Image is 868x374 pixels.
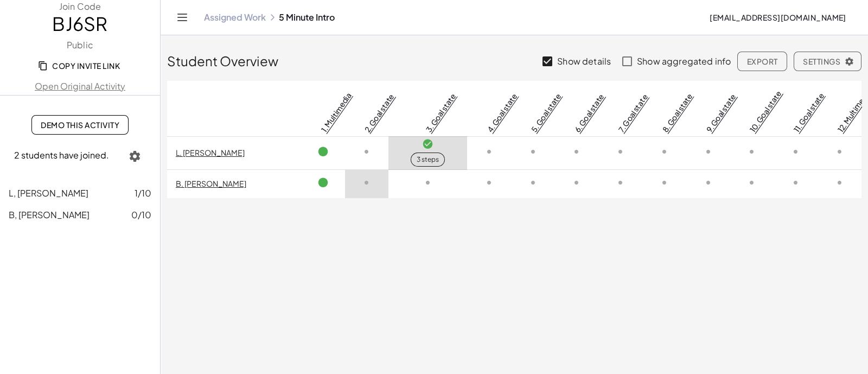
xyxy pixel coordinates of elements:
[616,92,650,134] a: 7. Goal state
[659,146,670,157] i: Task not started.
[317,177,329,188] i: Task finished.
[362,91,396,134] a: 2. Goal state
[318,91,353,134] a: 1. Multimedia
[615,146,626,157] i: Task not started.
[422,177,433,188] i: Task not started.
[615,177,626,188] i: Task not started.
[388,136,467,169] td: Last task worked on within the past five minutes.
[557,48,611,74] label: Show details
[422,138,433,150] i: Task finished and correct.
[135,187,151,200] span: 1/10
[204,12,266,23] a: Assigned Work
[703,146,714,157] i: Task not started.
[417,155,439,164] div: 3 steps
[40,61,120,71] span: Copy Invite Link
[424,91,458,134] a: 3. Goal state
[834,177,845,188] i: Task not started.
[792,91,826,134] a: 11. Goal state
[176,179,246,188] a: B, [PERSON_NAME]
[737,52,787,71] button: Export
[746,177,757,188] i: Task not started.
[9,187,88,199] span: L, [PERSON_NAME]
[31,56,129,75] button: Copy Invite Link
[703,177,714,188] i: Task not started.
[167,35,861,74] div: Student Overview
[746,56,777,66] span: Export
[790,146,801,157] i: Task not started.
[67,39,93,52] label: Public
[483,146,495,157] i: Task not started.
[704,91,737,134] a: 9. Goal state
[31,115,129,135] a: Demo This Activity
[794,52,861,71] button: Settings
[701,8,855,27] button: [EMAIL_ADDRESS][DOMAIN_NAME]
[710,12,846,22] span: [EMAIL_ADDRESS][DOMAIN_NAME]
[361,177,372,188] i: Task not started.
[528,91,563,134] a: 5. Goal state
[176,148,245,157] a: L, [PERSON_NAME]
[637,48,731,74] label: Show aggregated info
[483,177,495,188] i: Task not started.
[659,177,670,188] i: Task not started.
[571,146,582,157] i: Task not started.
[834,146,845,157] i: Task not started.
[317,146,329,157] i: Task finished.
[361,146,372,157] i: Task not started.
[345,170,389,198] td: Last task worked on within the past five minutes.
[527,146,539,157] i: Task not started.
[572,91,606,134] a: 6. Goal state
[803,56,852,66] span: Settings
[131,208,151,221] span: 0/10
[527,177,539,188] i: Task not started.
[790,177,801,188] i: Task not started.
[485,91,519,134] a: 4. Goal state
[571,177,582,188] i: Task not started.
[746,146,757,157] i: Task not started.
[9,209,90,220] span: B, [PERSON_NAME]
[660,91,694,134] a: 8. Goal state
[748,88,783,134] a: 10. Goal state
[174,9,191,26] button: Toggle navigation
[14,149,109,161] span: 2 students have joined.
[41,120,119,130] span: Demo This Activity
